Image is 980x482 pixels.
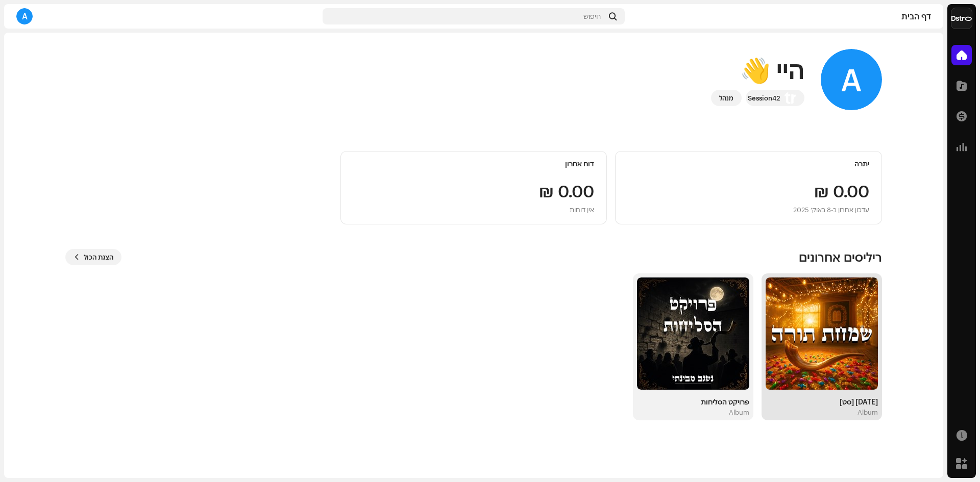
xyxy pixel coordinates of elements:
re-o-card-value: יתרה [615,151,882,224]
re-o-card-value: דוח אחרון [340,151,607,224]
span: הצגת הכול [84,247,113,267]
img: 94e5f6ef-caab-4d0e-93e6-3d4093316445 [637,277,749,390]
div: עדכון אחרון ב-8 באוק׳ 2025 [628,204,869,216]
div: A [16,8,33,24]
h3: ריליסים אחרונים [799,249,882,265]
div: דף הבית [629,12,931,20]
button: הצגת הכול [65,249,121,265]
div: דוח אחרון [353,160,595,168]
div: A [821,49,882,110]
div: אין דוחות [570,204,594,216]
div: פרויקט הסליחות [637,398,749,406]
div: [DATE] [סט] [766,398,878,406]
div: יתרה [628,160,869,168]
span: חיפוש [583,12,601,20]
img: a754eb8e-f922-4056-8001-d1d15cdf72ef [784,92,796,104]
div: Album [729,408,749,416]
div: מנהל [719,92,733,104]
img: a754eb8e-f922-4056-8001-d1d15cdf72ef [951,8,972,29]
div: Album [857,408,878,416]
div: Session42 [748,92,780,104]
div: היי 👋 [711,53,804,86]
img: def65446-1c7d-4653-8181-65b0271c3b39 [766,277,878,390]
